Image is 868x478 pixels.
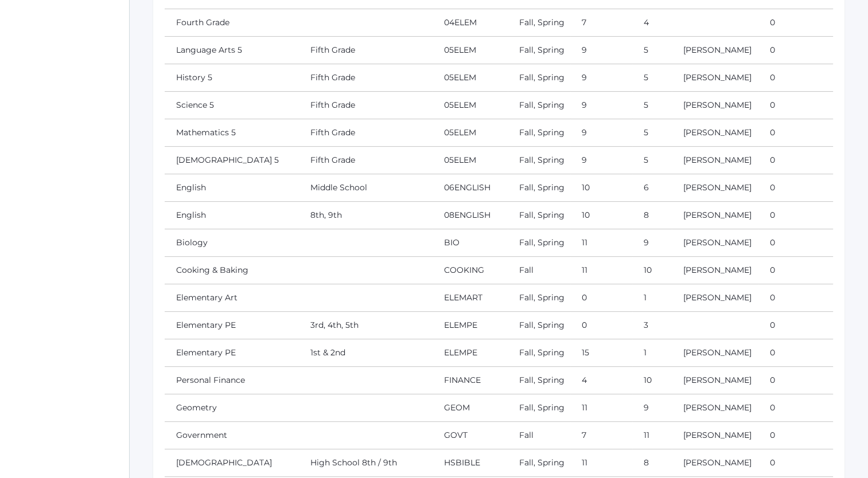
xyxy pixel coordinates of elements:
[508,422,570,449] td: Fall
[299,147,433,174] td: Fifth Grade
[508,394,570,422] td: Fall, Spring
[444,72,476,83] a: 05ELEM
[299,119,433,147] td: Fifth Grade
[508,174,570,202] td: Fall, Spring
[632,284,672,312] td: 1
[632,449,672,477] td: 8
[632,367,672,394] td: 10
[444,100,476,110] a: 05ELEM
[444,430,468,440] a: GOVT
[582,292,587,303] a: 0
[508,64,570,92] td: Fall, Spring
[176,320,236,330] a: Elementary PE
[508,339,570,367] td: Fall, Spring
[444,457,480,468] a: HSBIBLE
[508,367,570,394] td: Fall, Spring
[769,182,774,193] a: 0
[582,210,590,220] a: 10
[769,292,774,303] a: 0
[632,312,672,339] td: 3
[176,100,214,110] a: Science 5
[176,127,236,138] a: Mathematics 5
[632,202,672,229] td: 8
[582,127,587,138] a: 9
[769,347,774,358] a: 0
[299,174,433,202] td: Middle School
[632,229,672,257] td: 9
[176,182,206,193] a: English
[176,45,242,55] a: Language Arts 5
[632,9,672,37] td: 4
[632,257,672,284] td: 10
[444,265,484,275] a: COOKING
[683,375,752,385] a: [PERSON_NAME]
[444,182,491,193] a: 06ENGLISH
[769,210,774,220] a: 0
[176,237,208,248] a: Biology
[508,449,570,477] td: Fall, Spring
[444,375,481,385] a: FINANCE
[176,402,217,413] a: Geometry
[683,402,752,413] a: [PERSON_NAME]
[632,147,672,174] td: 5
[444,237,460,248] a: BIO
[444,347,477,358] a: ELEMPE
[299,339,433,367] td: 1st & 2nd
[176,17,229,28] a: Fourth Grade
[444,292,482,303] a: ELEMART
[299,449,433,477] td: High School 8th / 9th
[508,229,570,257] td: Fall, Spring
[582,72,587,83] a: 9
[508,284,570,312] td: Fall, Spring
[683,72,752,83] a: [PERSON_NAME]
[683,127,752,138] a: [PERSON_NAME]
[444,155,476,165] a: 05ELEM
[632,92,672,119] td: 5
[632,37,672,64] td: 5
[176,72,212,83] a: History 5
[769,155,774,165] a: 0
[176,430,227,440] a: Government
[508,312,570,339] td: Fall, Spring
[299,37,433,64] td: Fifth Grade
[582,155,587,165] a: 9
[508,202,570,229] td: Fall, Spring
[176,457,272,468] a: [DEMOGRAPHIC_DATA]
[508,257,570,284] td: Fall
[508,92,570,119] td: Fall, Spring
[508,9,570,37] td: Fall, Spring
[632,339,672,367] td: 1
[176,292,238,303] a: Elementary Art
[769,402,774,413] a: 0
[683,155,752,165] a: [PERSON_NAME]
[769,17,774,28] a: 0
[632,394,672,422] td: 9
[582,430,586,440] a: 7
[769,457,774,468] a: 0
[683,430,752,440] a: [PERSON_NAME]
[582,402,587,413] a: 11
[299,312,433,339] td: 3rd, 4th, 5th
[683,265,752,275] a: [PERSON_NAME]
[582,457,587,468] a: 11
[769,237,774,248] a: 0
[632,64,672,92] td: 5
[582,375,587,385] a: 4
[444,17,477,28] a: 04ELEM
[632,422,672,449] td: 11
[176,210,206,220] a: English
[508,119,570,147] td: Fall, Spring
[683,347,752,358] a: [PERSON_NAME]
[769,375,774,385] a: 0
[582,237,587,248] a: 11
[582,347,589,358] a: 15
[444,210,491,220] a: 08ENGLISH
[582,320,587,330] a: 0
[683,100,752,110] a: [PERSON_NAME]
[769,45,774,55] a: 0
[508,37,570,64] td: Fall, Spring
[769,100,774,110] a: 0
[683,210,752,220] a: [PERSON_NAME]
[176,265,248,275] a: Cooking & Baking
[444,127,476,138] a: 05ELEM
